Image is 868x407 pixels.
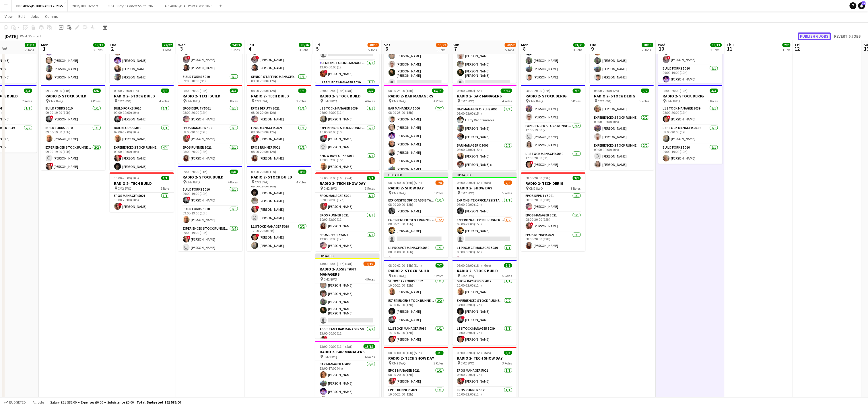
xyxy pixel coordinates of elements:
[529,186,543,191] span: CM2 8WQ
[502,99,512,103] span: 4 Roles
[453,268,517,273] h3: RADIO 2- STOCK BUILD
[502,361,512,365] span: 3 Roles
[658,42,666,47] span: Wed
[41,85,105,170] app-job-card: 09:00-20:00 (11h)6/6RADIO 2- STOCK BUILD CM2 8WQ4 RolesBuild Forks 50101/109:00-19:00 (10h)![PERS...
[521,85,585,170] div: 08:00-20:00 (12h)7/7RADIO 2- STOCK DERIG CM2 8WQ5 Roles[PERSON_NAME]Experienced Stock Runner 5012...
[453,85,517,170] div: 08:00-23:00 (15h)15/15RADIO 2- BAR MANAGERS CM2 8WQ4 Roles[PERSON_NAME][PERSON_NAME][PERSON_NAME]...
[393,316,396,320] span: !
[708,99,718,103] span: 3 Roles
[384,356,448,361] h3: RADIO 2- TECH SHOW DAY
[384,387,448,406] app-card-role: EPOS Runner 50211/110:00-22:00 (12h)[PERSON_NAME]
[178,125,242,144] app-card-role: EPOS Manager 50211/108:00-20:00 (12h)![PERSON_NAME]
[315,232,380,251] app-card-role: EPOS Deputy 50211/112:00-00:00 (12h)[PERSON_NAME]
[384,42,390,47] span: Sat
[384,217,448,245] app-card-role: Experienced Event Runner 50121/208:00-23:00 (15h)[PERSON_NAME]
[502,274,512,278] span: 5 Roles
[45,14,58,19] span: Comms
[521,232,585,251] app-card-role: EPOS Runner 50211/108:00-20:00 (12h)[PERSON_NAME]
[798,32,831,40] button: Publish 6 jobs
[453,325,517,345] app-card-role: L1 Stock Manager 50391/114:00-02:00 (12h)![PERSON_NAME]
[453,142,517,170] app-card-role: Bar Manager C 50062/208:00-23:00 (15h)[PERSON_NAME][PERSON_NAME] x
[93,89,101,93] span: 6/6
[457,181,491,185] span: 08:00-00:00 (16h) (Mon)
[93,43,105,47] span: 17/17
[315,42,320,47] span: Fri
[453,297,517,325] app-card-role: Experienced Stock Runner 50122/214:00-02:00 (12h)[PERSON_NAME]![PERSON_NAME]
[453,260,517,345] app-job-card: 08:00-02:00 (18h) (Mon)7/7RADIO 2- STOCK BUILD CM2 8WQ5 RolesL1 Stock Manager 50391/108:00-20:00 ...
[658,65,723,85] app-card-role: Build Forks 50101/109:00-19:00 (10h)[PERSON_NAME]
[320,344,353,349] span: 13:00-00:00 (11h) (Sat)
[521,123,585,151] app-card-role: Experienced Stock Runner 50122/212:00-19:00 (7h) [PERSON_NAME][PERSON_NAME]
[663,89,688,93] span: 08:00-20:00 (12h)
[389,89,413,93] span: 08:00-23:00 (15h)
[461,274,475,278] span: CM2 8WQ
[119,116,122,119] span: !
[501,89,512,93] span: 15/15
[384,172,448,258] app-job-card: Updated08:00-00:00 (16h) (Sun)7/8RADIO 2- SHOW DAY CM2 8WQ5 RolesExp Onsite Office Assistant 5012...
[247,125,311,144] app-card-role: EPOS Manager 50211/108:00-20:00 (12h)![PERSON_NAME]
[324,277,337,281] span: CM2 8WQ
[392,361,406,365] span: CM2 8WQ
[667,56,671,59] span: !
[187,135,191,139] span: !
[18,14,25,19] span: Edit
[119,155,122,158] span: !
[41,125,105,144] app-card-role: Build Forks 50101/109:00-19:00 (10h)[PERSON_NAME]
[461,361,475,365] span: CM2 8WQ
[434,191,444,195] span: 5 Roles
[91,99,101,103] span: 4 Roles
[256,234,259,237] span: !
[573,176,581,180] span: 3/3
[453,387,517,406] app-card-role: EPOS Runner 50211/110:00-22:00 (12h)[PERSON_NAME]
[453,217,517,245] app-card-role: Experienced Event Runner 50121/208:00-23:00 (15h)[PERSON_NAME]
[315,212,380,232] app-card-role: EPOS Runner 50211/110:00-22:00 (12h)[PERSON_NAME]
[434,361,444,365] span: 3 Roles
[228,180,238,184] span: 4 Roles
[658,125,723,144] app-card-role: L1 Stock Manager 50391/108:00-20:00 (12h)[PERSON_NAME]
[41,144,105,172] app-card-role: Experienced Stock Runner 50122/209:00-19:00 (10h) [PERSON_NAME]![PERSON_NAME]
[315,263,380,326] app-card-role: Cellar Assistant Manager 50065/613:00-17:00 (4h)[PERSON_NAME][PERSON_NAME][PERSON_NAME][PERSON_NA...
[571,186,581,191] span: 3 Roles
[161,186,169,191] span: 1 Role
[315,254,380,339] app-job-card: Updated13:00-00:00 (11h) (Sat)18/19RADIO 2- ASSISTANT MANAGERS CM2 8WQ4 Roles[PERSON_NAME]Cellar ...
[453,185,517,191] h3: RADIO 2- SHOW DAY
[667,116,671,119] span: !
[658,93,723,99] h3: RADIO 2- STOCK DERIG
[521,95,585,123] app-card-role: Experienced Stock Runner 50122/209:00-19:00 (10h)[PERSON_NAME][PERSON_NAME]
[315,79,380,99] app-card-role: L1 Project Manager 50391/1
[5,33,18,39] div: [DATE]
[384,172,448,177] div: Updated
[434,99,444,103] span: 4 Roles
[324,186,337,191] span: CM2 8WQ
[526,176,551,180] span: 08:00-20:00 (12h)
[590,85,654,170] app-job-card: 08:00-20:00 (12h)7/7RADIO 2- STOCK DERIG CM2 8WQ5 Roles[PERSON_NAME]Build Forks 50101/109:00-19:0...
[110,193,174,212] app-card-role: EPOS Manager 50211/110:00-20:00 (10h)![PERSON_NAME]
[315,254,380,258] div: Updated
[110,105,174,125] app-card-role: Build Forks 50101/109:00-19:00 (10h)![PERSON_NAME]
[178,225,242,270] app-card-role: Experienced Stock Runner 50124/409:00-19:00 (10h)![PERSON_NAME] [PERSON_NAME]
[436,263,444,268] span: 7/7
[502,191,512,195] span: 5 Roles
[297,180,306,184] span: 4 Roles
[256,206,259,209] span: !
[453,172,517,258] div: Updated08:00-00:00 (16h) (Mon)7/8RADIO 2- SHOW DAY CM2 8WQ5 RolesExp Onsite Office Assistant 5012...
[315,85,380,170] app-job-card: 08:00-02:00 (18h) (Sat)5/5RADIO 2- STOCK BUILD CM2 8WQ4 RolesL1 Stock Manager 50391/108:00-20:00 ...
[230,89,238,93] span: 3/3
[461,99,475,103] span: CM2 8WQ
[247,85,311,164] app-job-card: 08:00-20:00 (12h)3/3RADIO 2- TECH BUILD CM2 8WQ3 RolesEPOS Deputy 50211/108:00-20:00 (12h)[PERSON...
[315,172,380,251] div: 08:00-00:00 (16h) (Sat)3/3RADIO 2- TECH SHOW DAY CM2 8WQ3 RolesEPOS Manager 50211/108:00-20:00 (1...
[530,222,533,226] span: !
[526,89,551,93] span: 08:00-20:00 (12h)
[453,245,517,264] app-card-role: L1 Project Manager 50391/108:00-00:00 (16h)[PERSON_NAME]
[46,89,71,93] span: 09:00-20:00 (11h)
[2,13,15,20] a: View
[118,99,132,103] span: CM2 8WQ
[505,43,516,47] span: 50/52
[571,99,581,103] span: 5 Roles
[365,99,375,103] span: 4 Roles
[315,93,380,99] h3: RADIO 2- STOCK BUILD
[31,14,39,19] span: Jobs
[68,0,103,11] button: 2007/100 - Debrief
[22,99,32,103] span: 2 Roles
